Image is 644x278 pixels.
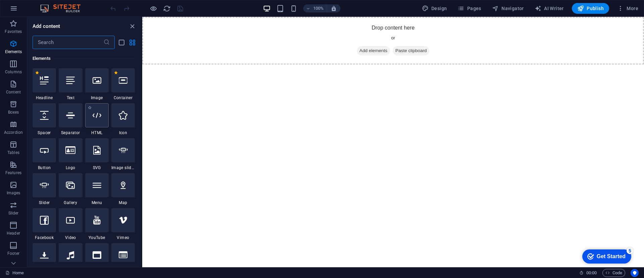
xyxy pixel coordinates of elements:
span: Navigator [492,5,524,12]
div: Get Started 5 items remaining, 0% complete [5,3,54,17]
span: Vimeo [111,235,135,240]
h6: Elements [33,54,135,63]
p: Favorites [5,29,22,34]
span: Image slider [111,165,135,170]
p: Footer [7,251,19,256]
span: Add elements [215,29,248,39]
button: Publish [572,3,609,14]
span: Container [111,95,135,101]
div: SVG [85,138,109,170]
h6: Add content [33,22,60,30]
div: YouTube [85,208,109,240]
div: Get Started [20,7,49,13]
div: Facebook [33,208,56,240]
span: Code [605,269,622,277]
button: Usercentrics [631,269,639,277]
span: YouTube [85,235,109,240]
button: Pages [455,3,484,14]
span: Menu [85,200,109,205]
span: Remove from favorites [114,71,118,75]
i: On resize automatically adjust zoom level to fit chosen device. [331,5,337,11]
i: Reload page [163,5,171,12]
span: Text [59,95,82,101]
div: Image [85,68,109,101]
span: Spacer [33,130,56,135]
p: Elements [5,49,22,54]
div: Text [59,68,82,101]
span: Video [59,235,82,240]
div: Video [59,208,82,240]
span: Add to favorites [88,106,92,110]
button: More [614,3,641,14]
div: Headline [33,68,56,101]
span: Publish [577,5,604,12]
p: Features [5,170,21,175]
div: Separator [59,103,82,135]
button: 100% [303,4,327,12]
h6: Session time [579,269,597,277]
a: Click to cancel selection. Double-click to open Pages [5,269,24,277]
h6: 100% [313,4,324,12]
span: Logo [59,165,82,170]
div: HTML [85,103,109,135]
span: Headline [33,95,56,101]
div: Icon [111,103,135,135]
span: Icon [111,130,135,135]
span: Paste clipboard [251,29,287,39]
input: Search [33,36,103,49]
span: : [591,270,592,275]
span: HTML [85,130,109,135]
button: Code [602,269,625,277]
p: Images [7,190,20,196]
button: Navigator [489,3,527,14]
span: SVG [85,165,109,170]
p: Header [7,231,20,236]
span: AI Writer [535,5,564,12]
div: Design (Ctrl+Alt+Y) [419,3,450,14]
span: Slider [33,200,56,205]
button: Design [419,3,450,14]
div: Button [33,138,56,170]
span: Facebook [33,235,56,240]
p: Content [6,89,21,95]
div: Logo [59,138,82,170]
span: More [617,5,638,12]
button: reload [163,4,171,12]
span: Map [111,200,135,205]
span: Separator [59,130,82,135]
div: Menu [85,173,109,205]
span: Image [85,95,109,101]
button: Click here to leave preview mode and continue editing [149,4,157,12]
button: list-view [117,38,125,46]
span: Design [422,5,447,12]
div: 5 [50,1,56,8]
div: Slider [33,173,56,205]
p: Boxes [8,110,19,115]
div: Vimeo [111,208,135,240]
p: Columns [5,69,22,75]
p: Tables [7,150,19,155]
div: Spacer [33,103,56,135]
div: Map [111,173,135,205]
p: Accordion [4,130,23,135]
span: Gallery [59,200,82,205]
span: Pages [458,5,481,12]
span: Button [33,165,56,170]
button: AI Writer [532,3,567,14]
div: Container [111,68,135,101]
div: Image slider [111,138,135,170]
button: grid-view [128,38,136,46]
span: Remove from favorites [35,71,39,75]
img: Editor Logo [39,4,89,12]
span: 00 00 [586,269,597,277]
div: Gallery [59,173,82,205]
button: close panel [128,22,136,30]
p: Slider [8,210,19,216]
